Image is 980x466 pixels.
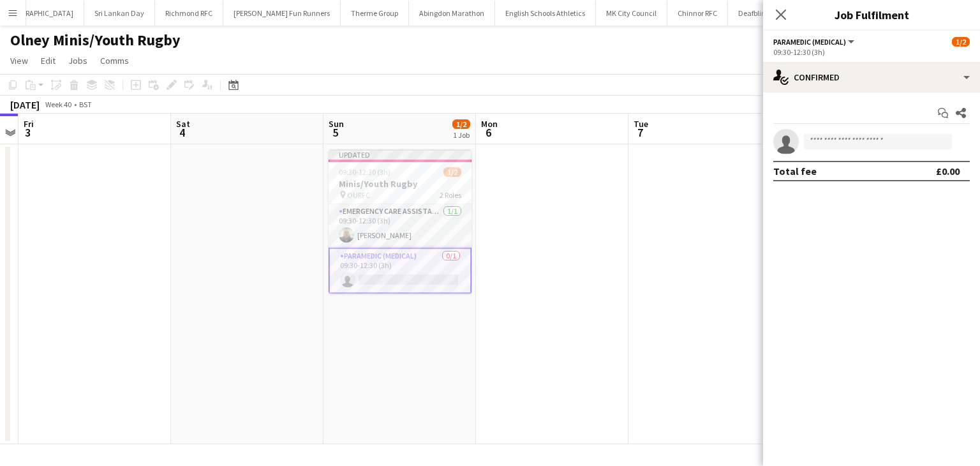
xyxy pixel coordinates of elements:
[63,52,93,69] a: Jobs
[100,55,129,66] span: Comms
[634,118,648,130] span: Tue
[347,190,370,200] span: OURFC
[155,1,223,26] button: Richmond RFC
[36,52,61,69] a: Edit
[453,130,470,140] div: 1 Job
[596,1,667,26] button: MK City Council
[936,165,960,177] div: £0.00
[773,37,846,47] span: Paramedic (Medical)
[42,100,74,109] span: Week 40
[409,1,495,26] button: Abingdon Marathon
[339,167,390,177] span: 09:30-12:30 (3h)
[452,119,470,129] span: 1/2
[329,248,471,294] app-card-role: Paramedic (Medical)0/109:30-12:30 (3h)
[329,149,471,294] app-job-card: Updated09:30-12:30 (3h)1/2Minis/Youth Rugby OURFC2 RolesEmergency Care Assistant (Medical)1/109:3...
[327,125,344,140] span: 5
[773,165,817,177] div: Total fee
[443,167,461,177] span: 1/2
[329,178,471,190] h3: Minis/Youth Rugby
[176,118,190,130] span: Sat
[728,1,792,26] button: Deafblind UK
[632,125,648,140] span: 7
[329,118,344,130] span: Sun
[22,125,34,140] span: 3
[667,1,728,26] button: Chinnor RFC
[174,125,190,140] span: 4
[79,100,92,109] div: BST
[223,1,341,26] button: [PERSON_NAME] Fun Runners
[440,190,461,200] span: 2 Roles
[952,37,970,47] span: 1/2
[495,1,596,26] button: English Schools Athletics
[24,118,34,130] span: Fri
[763,62,980,93] div: Confirmed
[763,6,980,23] h3: Job Fulfilment
[10,31,181,50] h1: Olney Minis/Youth Rugby
[329,149,471,160] div: Updated
[773,37,856,47] button: Paramedic (Medical)
[84,1,155,26] button: Sri Lankan Day
[41,55,56,66] span: Edit
[5,52,33,69] a: View
[329,204,471,248] app-card-role: Emergency Care Assistant (Medical)1/109:30-12:30 (3h)[PERSON_NAME]
[773,47,970,57] div: 09:30-12:30 (3h)
[10,98,40,111] div: [DATE]
[479,125,498,140] span: 6
[341,1,409,26] button: Therme Group
[68,55,87,66] span: Jobs
[95,52,134,69] a: Comms
[10,55,28,66] span: View
[481,118,498,130] span: Mon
